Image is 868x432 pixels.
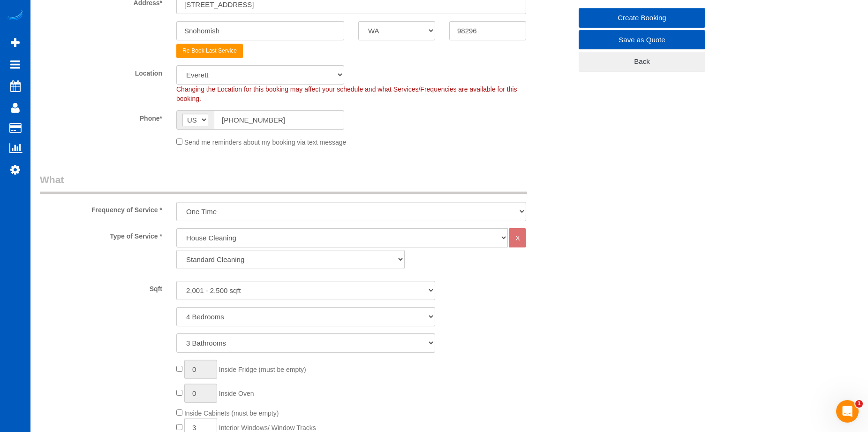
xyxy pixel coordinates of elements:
[176,85,517,102] span: Changing the Location for this booking may affect your schedule and what Services/Frequencies are...
[176,44,243,58] button: Re-Book Last Service
[579,8,705,28] a: Create Booking
[40,173,527,194] legend: What
[33,202,169,215] label: Frequency of Service *
[214,110,344,130] input: Phone*
[449,21,526,40] input: Zip Code*
[176,21,344,40] input: City*
[184,409,279,417] span: Inside Cabinets (must be empty)
[219,390,254,397] span: Inside Oven
[33,65,169,78] label: Location
[6,9,24,23] img: Automaid Logo
[219,424,316,432] span: Interior Windows/ Window Tracks
[836,400,859,423] iframe: Intercom live chat
[855,400,863,408] span: 1
[33,281,169,293] label: Sqft
[579,52,705,71] a: Back
[33,228,169,241] label: Type of Service *
[579,30,705,50] a: Save as Quote
[184,139,347,146] span: Send me reminders about my booking via text message
[33,110,169,123] label: Phone*
[219,366,306,373] span: Inside Fridge (must be empty)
